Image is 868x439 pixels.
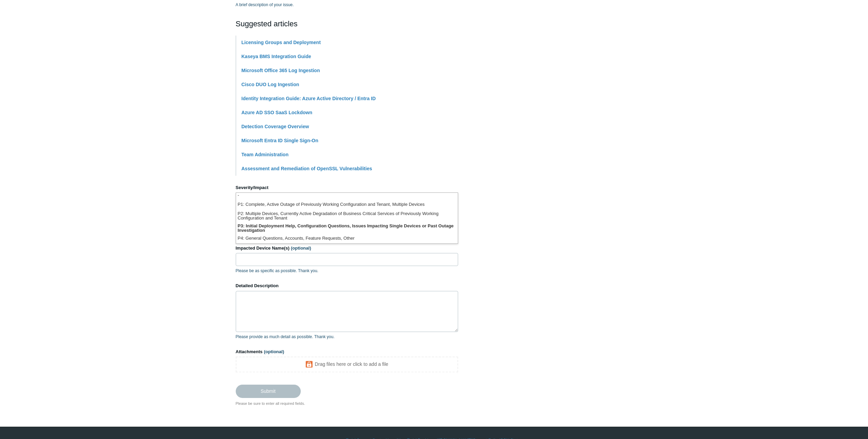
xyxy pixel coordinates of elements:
[242,96,376,101] a: Identity Integration Guide: Azure Active Directory / Entra ID
[242,138,319,143] a: Microsoft Entra ID Single Sign-On
[291,245,311,251] span: (optional)
[242,40,321,45] a: Licensing Groups and Deployment
[236,184,458,191] label: Severity/Impact
[242,166,372,171] a: Assessment and Remediation of OpenSSL Vulnerabilities
[236,401,458,407] div: Please be sure to enter all required fields.
[236,334,458,340] p: Please provide as much detail as possible. Thank you.
[236,222,458,234] li: P3: Initial Deployment Help, Configuration Questions, Issues Impacting Single Devices or Past Out...
[242,54,311,59] a: Kaseya BMS Integration Guide
[236,200,458,210] li: P1: Complete, Active Outage of Previously Working Configuration and Tenant, Multiple Devices
[236,234,458,243] li: P4: General Questions, Accounts, Feature Requests, Other
[242,152,289,157] a: Team Administration
[236,210,458,222] li: P2: Multiple Devices, Currently Active Degradation of Business Critical Services of Previously Wo...
[236,191,458,200] li: -
[236,282,458,289] label: Detailed Description
[236,245,458,252] label: Impacted Device Name(s)
[236,2,458,8] p: A brief description of your issue.
[264,349,284,354] span: (optional)
[242,110,312,115] a: Azure AD SSO SaaS Lockdown
[236,268,458,274] p: Please be as specific as possible. Thank you.
[242,68,320,73] a: Microsoft Office 365 Log Ingestion
[242,124,309,129] a: Detection Coverage Overview
[236,348,458,355] label: Attachments
[236,18,458,29] h2: Suggested articles
[242,82,299,87] a: Cisco DUO Log Ingestion
[236,385,301,398] input: Submit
